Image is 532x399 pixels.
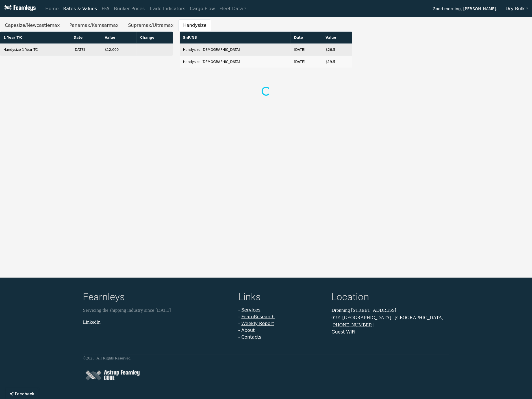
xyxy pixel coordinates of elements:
[101,44,137,56] td: $12,000
[147,3,188,14] a: Trade Indicators
[180,56,291,68] td: Handysize [DEMOGRAPHIC_DATA]
[43,3,61,14] a: Home
[241,328,255,333] a: About
[99,3,112,14] a: FFA
[123,19,178,31] button: Supramax/Ultramax
[217,3,249,14] a: Fleet Data
[290,32,322,44] th: Date
[332,291,449,304] h4: Location
[101,32,137,44] th: Value
[178,19,211,31] button: Handysize
[238,307,325,313] li: -
[83,356,132,360] small: © 2025 . All Rights Reserved.
[238,313,325,320] li: -
[70,44,101,56] td: [DATE]
[433,5,497,14] span: Good morning, [PERSON_NAME].
[238,327,325,334] li: -
[83,291,232,304] h4: Fearnleys
[238,334,325,341] li: -
[112,3,147,14] a: Bunker Prices
[332,329,355,335] button: Guest WiFi
[332,322,374,328] a: [PHONE_NUMBER]
[502,3,532,14] button: Dry Bulk
[322,56,352,68] td: $19.5
[65,19,123,31] button: Panamax/Kamsarmax
[322,44,352,56] td: $26.5
[70,32,101,44] th: Date
[61,3,99,14] a: Rates & Values
[332,314,449,321] p: 0191 [GEOGRAPHIC_DATA] | [GEOGRAPHIC_DATA]
[83,307,232,314] p: Servicing the shipping industry since [DATE]
[3,5,36,12] img: Fearnleys Logo
[137,44,173,56] td: -
[332,307,449,314] p: Dronning [STREET_ADDRESS]
[241,334,261,340] a: Contacts
[238,320,325,327] li: -
[137,32,173,44] th: Change
[83,319,101,324] a: LinkedIn
[290,44,322,56] td: [DATE]
[322,32,352,44] th: Value
[241,321,274,326] a: Weekly Report
[290,56,322,68] td: [DATE]
[180,44,291,56] td: Handysize [DEMOGRAPHIC_DATA]
[238,291,325,304] h4: Links
[180,32,291,44] th: SnP/NB
[241,307,260,313] a: Services
[188,3,217,14] a: Cargo Flow
[241,314,275,319] a: FearnResearch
